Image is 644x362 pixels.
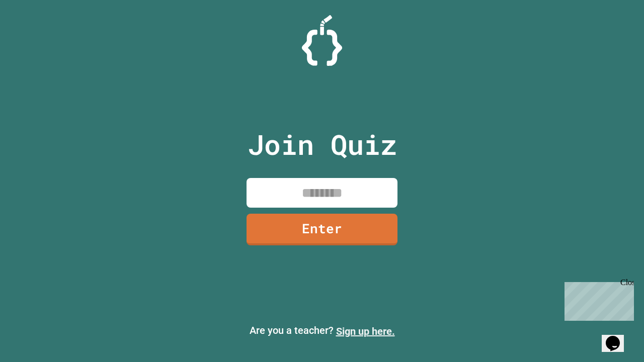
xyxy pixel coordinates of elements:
a: Sign up here. [336,325,395,337]
div: Chat with us now!Close [4,4,69,64]
iframe: chat widget [560,278,634,321]
a: Enter [247,214,397,245]
p: Are you a teacher? [8,323,636,339]
img: Logo.svg [302,15,342,66]
p: Join Quiz [248,124,397,165]
iframe: chat widget [602,322,634,352]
